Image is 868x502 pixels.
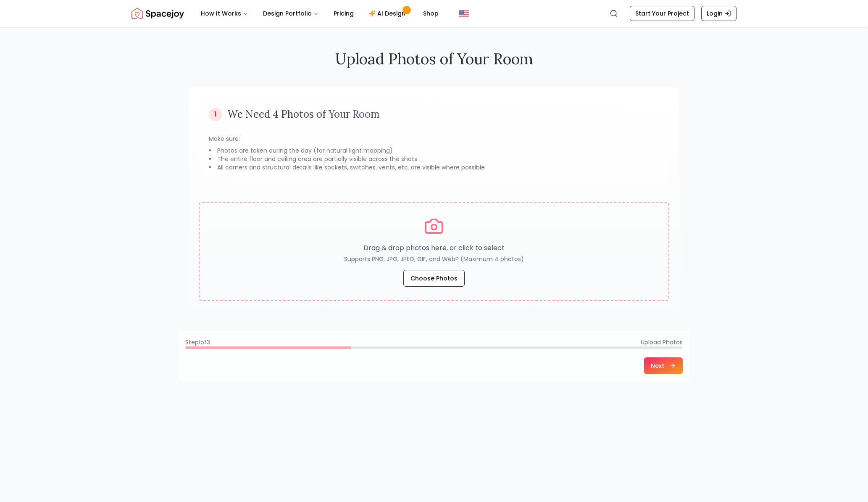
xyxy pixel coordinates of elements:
[403,270,465,287] button: Choose Photos
[209,108,222,121] div: 1
[227,108,380,121] h3: We Need 4 Photos of Your Room
[641,338,683,346] span: Upload Photos
[209,135,659,143] p: Make sure:
[209,155,659,163] li: The entire floor and ceiling area are partially visible across the shots
[132,5,184,22] a: Spacejoy
[194,5,255,22] button: How It Works
[344,255,524,263] p: Supports PNG, JPG, JPEG, GIF, and WebP (Maximum 4 photos)
[189,50,679,67] h2: Upload Photos of Your Room
[344,243,524,253] p: Drag & drop photos here, or click to select
[459,8,469,18] img: United States
[701,6,736,21] a: Login
[194,5,445,22] nav: Main
[644,357,683,374] button: Next
[132,5,184,22] img: Spacejoy Logo
[209,146,659,155] li: Photos are taken during the day (for natural light mapping)
[416,5,445,22] a: Shop
[209,163,659,172] li: All corners and structural details like sockets, switches, vents, etc. are visible where possible
[327,5,360,22] a: Pricing
[362,5,415,22] a: AI Design
[256,5,325,22] button: Design Portfolio
[630,6,694,21] a: Start Your Project
[185,338,210,346] span: Step 1 of 3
